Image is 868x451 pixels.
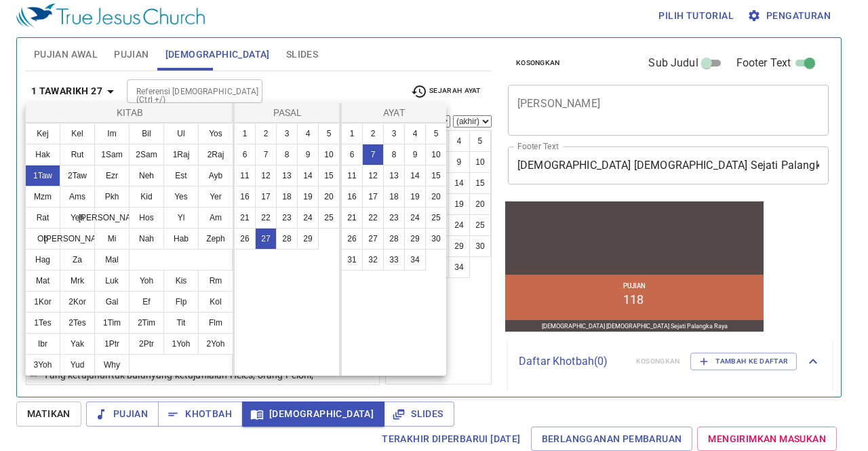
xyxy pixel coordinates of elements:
p: Ayat [344,106,443,119]
button: Ezr [94,165,130,187]
button: 17 [255,186,277,208]
button: 28 [276,228,298,250]
button: 9 [297,144,319,165]
button: 8 [383,144,405,165]
button: Ul [163,123,199,144]
button: 16 [234,186,256,208]
button: Kid [129,186,164,208]
button: 22 [362,207,384,229]
button: 23 [383,207,405,229]
button: Hab [163,228,199,250]
button: 7 [362,144,384,165]
button: Im [94,123,130,144]
button: Est [163,165,199,187]
button: Bil [129,123,164,144]
button: 6 [341,144,363,165]
button: Pkh [94,186,130,208]
button: Ayb [198,165,233,187]
button: 29 [404,228,426,250]
button: 17 [362,186,384,208]
button: Mal [94,249,130,271]
button: Rat [25,207,60,229]
button: 2Tim [129,312,164,334]
button: 27 [255,228,277,250]
button: Kel [60,123,95,144]
button: 2Ptr [129,333,164,355]
button: 13 [383,165,405,187]
button: 1 [234,123,256,144]
button: Mi [94,228,130,250]
button: Kej [25,123,60,144]
button: 19 [404,186,426,208]
button: Hos [129,207,164,229]
button: 25 [425,207,447,229]
button: Hag [25,249,60,271]
button: Ams [60,186,95,208]
button: Za [60,249,95,271]
button: 25 [318,207,340,229]
button: 9 [404,144,426,165]
button: 28 [383,228,405,250]
button: 21 [234,207,256,229]
button: 1Tim [94,312,130,334]
button: 27 [362,228,384,250]
button: 1Sam [94,144,130,165]
button: Gal [94,291,130,313]
button: 4 [404,123,426,144]
button: 11 [341,165,363,187]
button: 10 [318,144,340,165]
button: 1Yoh [163,333,199,355]
button: Yer [198,186,233,208]
button: 24 [297,207,319,229]
button: 10 [425,144,447,165]
button: 2 [255,123,277,144]
button: Why [94,354,130,376]
button: 1Kor [25,291,60,313]
button: 2Sam [129,144,164,165]
button: 24 [404,207,426,229]
button: Hak [25,144,60,165]
button: 5 [425,123,447,144]
button: 20 [318,186,340,208]
button: Yoh [129,270,164,292]
button: 20 [425,186,447,208]
button: 18 [383,186,405,208]
button: Yos [198,123,233,144]
div: [DEMOGRAPHIC_DATA] [DEMOGRAPHIC_DATA] Sejati Palangka Raya [39,124,225,131]
button: Kis [163,270,199,292]
button: 12 [255,165,277,187]
button: Am [198,207,233,229]
button: Ibr [25,333,60,355]
button: 3 [383,123,405,144]
button: 1Taw [25,165,60,187]
li: 118 [121,94,141,108]
button: 32 [362,249,384,271]
button: 7 [255,144,277,165]
button: Mat [25,270,60,292]
button: Tit [163,312,199,334]
button: Zeph [198,228,233,250]
button: 12 [362,165,384,187]
button: Yak [60,333,95,355]
button: 3 [276,123,298,144]
button: 8 [276,144,298,165]
button: Nah [129,228,164,250]
button: 19 [297,186,319,208]
button: 2Yoh [198,333,233,355]
button: 26 [341,228,363,250]
button: Mrk [60,270,95,292]
button: 2Tes [60,312,95,334]
button: 22 [255,207,277,229]
button: 2Taw [60,165,95,187]
button: Yl [163,207,199,229]
button: 23 [276,207,298,229]
p: Pujian [121,83,143,91]
button: [PERSON_NAME] [94,207,130,229]
button: 6 [234,144,256,165]
button: 15 [425,165,447,187]
button: Rut [60,144,95,165]
button: 16 [341,186,363,208]
button: 33 [383,249,405,271]
button: 29 [297,228,319,250]
button: Yes [163,186,199,208]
